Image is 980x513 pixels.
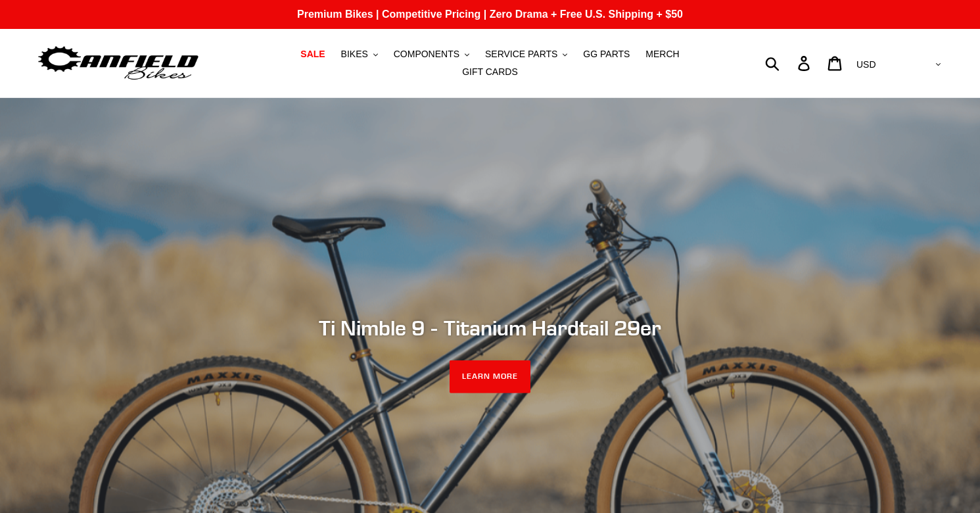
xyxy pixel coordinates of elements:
[772,49,806,78] input: Search
[639,45,686,63] a: MERCH
[583,49,630,60] span: GG PARTS
[335,45,385,63] button: BIKES
[300,49,325,60] span: SALE
[341,49,368,60] span: BIKES
[294,45,331,63] a: SALE
[455,63,525,81] a: GIFT CARDS
[132,316,849,341] h2: Ti Nimble 9 - Titanium Hardtail 29er
[478,45,574,63] button: SERVICE PARTS
[576,45,636,63] a: GG PARTS
[394,49,459,60] span: COMPONENTS
[645,49,679,60] span: MERCH
[387,45,476,63] button: COMPONENTS
[36,43,200,84] img: Canfield Bikes
[485,49,557,60] span: SERVICE PARTS
[450,360,530,393] a: LEARN MORE
[462,66,518,78] span: GIFT CARDS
